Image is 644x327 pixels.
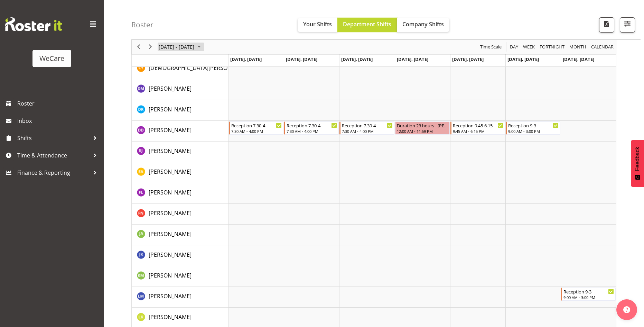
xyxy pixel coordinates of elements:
[590,43,615,52] button: Month
[231,122,282,129] div: Reception 7.30-4
[149,64,251,72] span: [DEMOGRAPHIC_DATA][PERSON_NAME]
[508,122,559,129] div: Reception 9-3
[17,98,100,109] span: Roster
[343,20,391,28] span: Department Shifts
[149,167,192,176] a: [PERSON_NAME]
[133,40,144,54] div: previous period
[149,84,192,93] a: [PERSON_NAME]
[453,122,503,129] div: Reception 9.45-6.15
[590,43,614,52] span: calendar
[397,18,449,32] button: Company Shifts
[149,251,192,258] span: [PERSON_NAME]
[395,121,450,135] div: Demi Dumitrean"s event - Duration 23 hours - Demi Dumitrean Begin From Thursday, October 2, 2025 ...
[149,64,251,72] a: [DEMOGRAPHIC_DATA][PERSON_NAME]
[149,313,192,321] span: [PERSON_NAME]
[563,288,614,295] div: Reception 9-3
[397,56,428,62] span: [DATE], [DATE]
[303,20,332,28] span: Your Shifts
[539,43,566,52] button: Fortnight
[144,40,156,54] div: next period
[149,272,192,279] span: [PERSON_NAME]
[452,56,484,62] span: [DATE], [DATE]
[132,58,228,79] td: Christianna Yu resource
[522,43,535,52] span: Week
[17,116,100,126] span: Inbox
[402,20,444,28] span: Company Shifts
[132,183,228,204] td: Felize Lacson resource
[132,204,228,225] td: Firdous Naqvi resource
[634,147,641,171] span: Feedback
[158,43,204,52] button: September 2025
[337,18,397,32] button: Department Shifts
[479,43,502,52] span: Time Scale
[149,292,192,300] span: [PERSON_NAME]
[453,128,503,134] div: 9:45 AM - 6:15 PM
[156,40,205,54] div: Sep 29 - Oct 05, 2025
[149,147,192,155] a: [PERSON_NAME]
[149,168,192,175] span: [PERSON_NAME]
[568,43,588,52] button: Timeline Month
[17,167,90,178] span: Finance & Reporting
[149,271,192,280] a: [PERSON_NAME]
[339,121,394,135] div: Demi Dumitrean"s event - Reception 7.30-4 Begin From Wednesday, October 1, 2025 at 7:30:00 AM GMT...
[479,43,503,52] button: Time Scale
[132,287,228,308] td: Lainie Montgomery resource
[132,266,228,287] td: Kishendri Moodley resource
[146,43,155,52] button: Next
[561,288,616,301] div: Lainie Montgomery"s event - Reception 9-3 Begin From Sunday, October 5, 2025 at 9:00:00 AM GMT+13...
[563,56,594,62] span: [DATE], [DATE]
[509,43,519,52] span: Day
[569,43,587,52] span: Month
[149,251,192,259] a: [PERSON_NAME]
[149,230,192,238] span: [PERSON_NAME]
[341,56,373,62] span: [DATE], [DATE]
[287,128,337,134] div: 7:30 AM - 4:00 PM
[39,53,64,64] div: WeCare
[563,294,614,300] div: 9:00 AM - 3:00 PM
[507,56,539,62] span: [DATE], [DATE]
[149,126,192,134] a: [PERSON_NAME]
[397,128,448,134] div: 12:00 AM - 11:59 PM
[509,43,520,52] button: Timeline Day
[229,121,283,135] div: Demi Dumitrean"s event - Reception 7.30-4 Begin From Monday, September 29, 2025 at 7:30:00 AM GMT...
[132,225,228,245] td: Jane Arps resource
[286,56,317,62] span: [DATE], [DATE]
[149,209,192,217] span: [PERSON_NAME]
[132,121,228,142] td: Demi Dumitrean resource
[287,122,337,129] div: Reception 7.30-4
[158,43,195,52] span: [DATE] - [DATE]
[450,121,505,135] div: Demi Dumitrean"s event - Reception 9.45-6.15 Begin From Friday, October 3, 2025 at 9:45:00 AM GMT...
[149,292,192,300] a: [PERSON_NAME]
[132,162,228,183] td: Ena Advincula resource
[599,17,614,33] button: Download a PDF of the roster according to the set date range.
[623,306,630,313] img: help-xxl-2.png
[132,100,228,121] td: Deepti Raturi resource
[342,122,392,129] div: Reception 7.30-4
[149,209,192,217] a: [PERSON_NAME]
[132,245,228,266] td: John Ko resource
[298,18,337,32] button: Your Shifts
[539,43,565,52] span: Fortnight
[397,122,448,129] div: Duration 23 hours - [PERSON_NAME]
[149,85,192,92] span: [PERSON_NAME]
[17,150,90,161] span: Time & Attendance
[149,106,192,113] span: [PERSON_NAME]
[149,105,192,113] a: [PERSON_NAME]
[132,142,228,162] td: Ella Jarvis resource
[149,188,192,197] a: [PERSON_NAME]
[17,133,90,143] span: Shifts
[508,128,559,134] div: 9:00 AM - 3:00 PM
[631,140,644,187] button: Feedback - Show survey
[284,121,339,135] div: Demi Dumitrean"s event - Reception 7.30-4 Begin From Tuesday, September 30, 2025 at 7:30:00 AM GM...
[230,56,262,62] span: [DATE], [DATE]
[132,79,228,100] td: Deepti Mahajan resource
[149,230,192,238] a: [PERSON_NAME]
[149,313,192,321] a: [PERSON_NAME]
[149,189,192,196] span: [PERSON_NAME]
[522,43,536,52] button: Timeline Week
[506,121,560,135] div: Demi Dumitrean"s event - Reception 9-3 Begin From Saturday, October 4, 2025 at 9:00:00 AM GMT+13:...
[149,147,192,155] span: [PERSON_NAME]
[149,126,192,134] span: [PERSON_NAME]
[342,128,392,134] div: 7:30 AM - 4:00 PM
[134,43,143,52] button: Previous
